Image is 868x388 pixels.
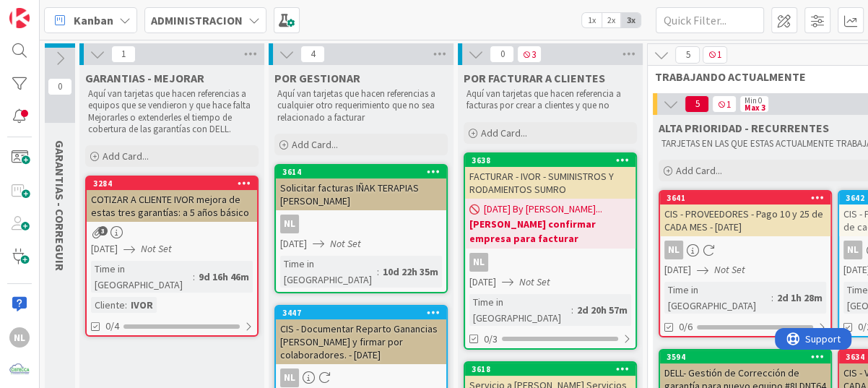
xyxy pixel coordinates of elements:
[103,150,149,163] span: Add Card...
[744,104,765,111] div: Max 3
[151,13,243,27] b: ADMINISTRACION
[276,215,446,233] div: NL
[660,204,830,236] div: CIS - PROVEEDORES - Pago 10 y 25 de CADA MES - [DATE]
[9,327,30,348] div: NL
[465,167,635,199] div: FACTURAR - IVOR - SUMINISTROS Y RODAMIENTOS SUMRO
[276,178,446,210] div: Solicitar facturas IÑAK TERAPIAS [PERSON_NAME]
[195,269,253,285] div: 9d 16h 46m
[91,241,118,256] span: [DATE]
[465,253,635,272] div: NL
[714,263,745,276] i: Not Set
[469,275,496,290] span: [DATE]
[771,290,773,306] span: :
[517,46,542,63] span: 3
[282,167,446,177] div: 3614
[276,368,446,387] div: NL
[744,97,761,104] div: Min 0
[667,193,830,203] div: 3641
[484,202,602,217] span: [DATE] By [PERSON_NAME]...
[676,164,722,177] span: Add Card...
[377,264,379,280] span: :
[675,46,700,64] span: 5
[85,176,259,337] a: 3284COTIZAR A CLIENTE IVOR mejora de estas tres garantías: a 5 años básico[DATE]Not SetTime in [G...
[277,88,445,124] p: Aquí van tarjetas que hacen referencias a cualquier otro requerimiento que no sea relacionado a f...
[280,236,307,251] span: [DATE]
[464,152,637,350] a: 3638FACTURAR - IVOR - SUMINISTROS Y RODAMIENTOS SUMRO[DATE] By [PERSON_NAME]...[PERSON_NAME] conf...
[703,46,727,64] span: 1
[87,177,257,190] div: 3284
[659,190,832,337] a: 3641CIS - PROVEEDORES - Pago 10 y 25 de CADA MES - [DATE]NL[DATE]Not SetTime in [GEOGRAPHIC_DATA]...
[274,71,360,85] span: POR GESTIONAR
[280,256,377,288] div: Time in [GEOGRAPHIC_DATA]
[276,306,446,319] div: 3447
[573,302,631,318] div: 2d 20h 57m
[464,71,605,85] span: POR FACTURAR A CLIENTES
[276,165,446,210] div: 3614Solicitar facturas IÑAK TERAPIAS [PERSON_NAME]
[621,13,641,27] span: 3x
[660,191,830,204] div: 3641
[300,46,325,63] span: 4
[602,13,621,27] span: 2x
[667,352,830,362] div: 3594
[472,155,635,165] div: 3638
[664,241,683,259] div: NL
[48,78,72,95] span: 0
[9,8,30,28] img: Visit kanbanzone.com
[490,46,514,63] span: 0
[280,368,299,387] div: NL
[660,350,830,363] div: 3594
[664,262,691,277] span: [DATE]
[519,275,550,288] i: Not Set
[280,215,299,233] div: NL
[469,253,488,272] div: NL
[98,226,108,236] span: 3
[74,12,113,29] span: Kanban
[660,241,830,259] div: NL
[85,71,204,85] span: GARANTIAS - MEJORAR
[105,319,119,334] span: 0/4
[125,297,127,313] span: :
[843,241,862,259] div: NL
[656,7,764,33] input: Quick Filter...
[582,13,602,27] span: 1x
[91,297,125,313] div: Cliente
[274,164,448,293] a: 3614Solicitar facturas IÑAK TERAPIAS [PERSON_NAME]NL[DATE]Not SetTime in [GEOGRAPHIC_DATA]:10d 22...
[712,95,737,113] span: 1
[659,121,829,135] span: ALTA PRIORIDAD - RECURRENTES
[571,302,573,318] span: :
[685,95,709,113] span: 5
[141,242,172,255] i: Not Set
[282,308,446,318] div: 3447
[276,165,446,178] div: 3614
[472,364,635,374] div: 3618
[465,154,635,167] div: 3638
[292,138,338,151] span: Add Card...
[53,140,67,271] span: GARANTIAS - CORREGUIR
[465,154,635,199] div: 3638FACTURAR - IVOR - SUMINISTROS Y RODAMIENTOS SUMRO
[87,177,257,222] div: 3284COTIZAR A CLIENTE IVOR mejora de estas tres garantías: a 5 años básico
[330,237,361,250] i: Not Set
[469,294,571,326] div: Time in [GEOGRAPHIC_DATA]
[660,191,830,236] div: 3641CIS - PROVEEDORES - Pago 10 y 25 de CADA MES - [DATE]
[773,290,826,306] div: 2d 1h 28m
[379,264,442,280] div: 10d 22h 35m
[91,261,193,293] div: Time in [GEOGRAPHIC_DATA]
[9,360,30,380] img: avatar
[679,319,693,335] span: 0/6
[481,126,527,139] span: Add Card...
[111,46,136,63] span: 1
[30,2,66,20] span: Support
[466,88,634,112] p: Aquí van tarjetas que hacen referencia a facturas por crear a clientes y que no
[276,306,446,364] div: 3447CIS - Documentar Reparto Ganancias [PERSON_NAME] y firmar por colaboradores. - [DATE]
[276,319,446,364] div: CIS - Documentar Reparto Ganancias [PERSON_NAME] y firmar por colaboradores. - [DATE]
[88,88,256,135] p: Aquí van tarjetas que hacen referencias a equipos que se vendieron y que hace falta Mejorarles o ...
[484,332,498,347] span: 0/3
[469,217,631,246] b: [PERSON_NAME] confirmar empresa para facturar
[87,190,257,222] div: COTIZAR A CLIENTE IVOR mejora de estas tres garantías: a 5 años básico
[465,363,635,376] div: 3618
[664,282,771,314] div: Time in [GEOGRAPHIC_DATA]
[127,297,157,313] div: IVOR
[93,178,257,189] div: 3284
[193,269,195,285] span: :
